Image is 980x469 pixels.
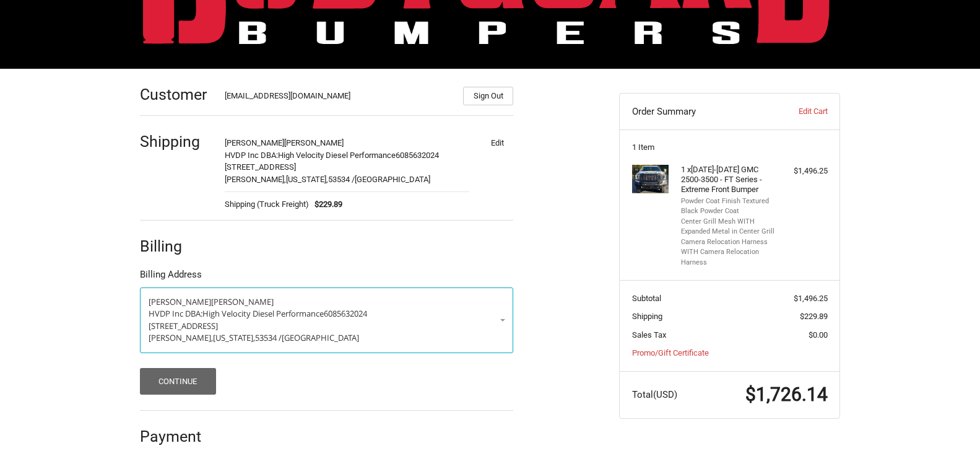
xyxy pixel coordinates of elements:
[225,90,451,105] div: [EMAIL_ADDRESS][DOMAIN_NAME]
[632,142,828,152] h3: 1 Item
[149,320,218,331] span: [STREET_ADDRESS]
[213,332,255,343] span: [US_STATE],
[328,175,355,184] span: 53534 /
[632,312,662,321] span: Shipping
[355,175,430,184] span: [GEOGRAPHIC_DATA]
[225,151,396,160] span: HVDP Inc DBA:High Velocity Diesel Performance
[140,268,202,287] legend: Billing Address
[632,330,666,340] span: Sales Tax
[140,132,212,151] h2: Shipping
[324,308,367,319] span: 6085632024
[211,296,274,307] span: [PERSON_NAME]
[225,175,286,184] span: [PERSON_NAME],
[766,105,827,118] a: Edit Cart
[225,162,296,172] span: [STREET_ADDRESS]
[140,85,212,104] h2: Customer
[632,105,766,118] h3: Order Summary
[632,348,709,357] a: Promo/Gift Certificate
[309,198,343,211] span: $229.89
[681,196,776,217] li: Powder Coat Finish Textured Black Powder Coat
[140,427,212,446] h2: Payment
[255,332,282,343] span: 53534 /
[632,294,661,303] span: Subtotal
[918,410,980,469] iframe: Chat Widget
[681,165,776,195] h4: 1 x [DATE]-[DATE] GMC 2500-3500 - FT Series - Extreme Front Bumper
[140,237,212,256] h2: Billing
[745,384,828,405] span: $1,726.14
[800,312,828,321] span: $229.89
[794,294,828,303] span: $1,496.25
[282,332,359,343] span: [GEOGRAPHIC_DATA]
[149,332,213,343] span: [PERSON_NAME],
[681,237,776,268] li: Camera Relocation Harness WITH Camera Relocation Harness
[284,138,344,147] span: [PERSON_NAME]
[140,368,216,395] button: Continue
[779,165,828,177] div: $1,496.25
[225,138,284,147] span: [PERSON_NAME]
[149,308,324,319] span: HVDP Inc DBA:High Velocity Diesel Performance
[463,87,513,105] button: Sign Out
[396,151,439,160] span: 6085632024
[140,287,513,353] a: Enter or select a different address
[681,217,776,237] li: Center Grill Mesh WITH Expanded Metal in Center Grill
[225,198,309,211] span: Shipping (Truck Freight)
[809,330,828,340] span: $0.00
[149,296,211,307] span: [PERSON_NAME]
[632,389,677,400] span: Total (USD)
[286,175,328,184] span: [US_STATE],
[481,134,513,151] button: Edit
